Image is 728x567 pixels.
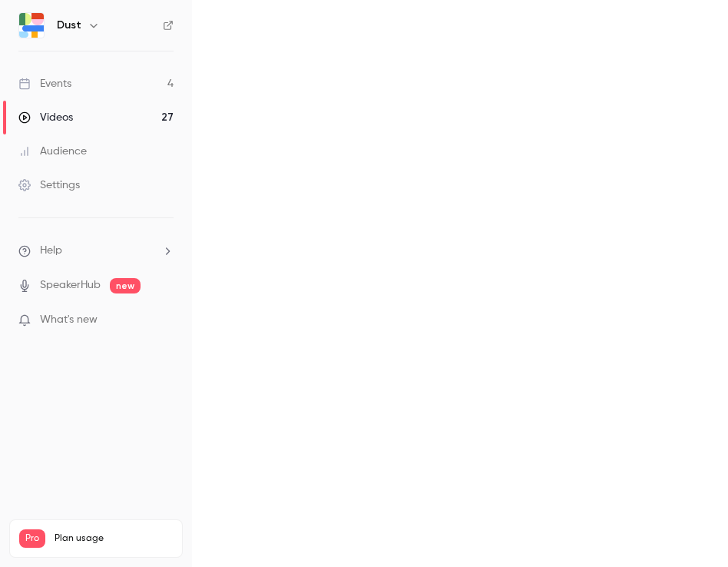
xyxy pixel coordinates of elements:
h6: Dust [57,18,81,33]
span: Help [40,243,62,259]
img: Dust [19,13,44,38]
a: SpeakerHub [40,277,101,293]
div: Audience [18,144,87,159]
li: help-dropdown-opener [18,243,174,259]
span: What's new [40,312,98,328]
span: Pro [19,529,45,548]
div: Events [18,76,71,91]
span: new [110,278,141,293]
div: Videos [18,110,73,125]
div: Settings [18,177,80,193]
span: Plan usage [55,532,173,545]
